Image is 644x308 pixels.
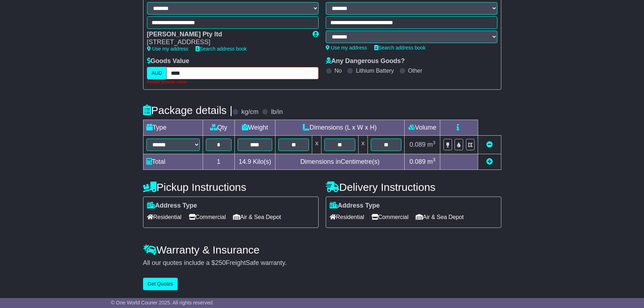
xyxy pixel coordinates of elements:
td: Volume [405,120,440,136]
td: Total [143,154,203,170]
label: Address Type [330,202,380,210]
span: m [427,158,436,165]
label: kg/cm [241,108,258,116]
h4: Pickup Instructions [143,181,319,193]
label: Address Type [147,202,197,210]
a: Search address book [374,45,426,51]
label: Lithium Battery [356,67,394,74]
div: All our quotes include a $ FreightSafe warranty. [143,259,501,267]
label: lb/in [271,108,283,116]
span: 14.9 [239,158,251,165]
span: Residential [330,212,364,223]
h4: Warranty & Insurance [143,244,501,256]
td: Weight [234,120,275,136]
span: 250 [215,259,226,266]
div: Please provide value [147,79,319,84]
a: Add new item [486,158,493,165]
td: 1 [203,154,234,170]
label: Other [408,67,422,74]
td: x [358,136,367,154]
span: Residential [147,212,182,223]
div: [STREET_ADDRESS] [147,38,305,46]
a: Use my address [147,46,188,52]
span: m [427,141,436,148]
label: No [335,67,342,74]
span: Air & Sea Depot [416,212,464,223]
a: Search address book [196,46,247,52]
td: Kilo(s) [234,154,275,170]
span: Commercial [189,212,226,223]
td: Dimensions (L x W x H) [275,120,405,136]
span: © One World Courier 2025. All rights reserved. [111,300,214,306]
span: 0.089 [410,141,426,148]
div: [PERSON_NAME] Pty ltd [147,31,305,38]
td: Type [143,120,203,136]
h4: Delivery Instructions [326,181,501,193]
sup: 3 [433,157,436,162]
label: AUD [147,67,167,79]
td: x [312,136,321,154]
span: Air & Sea Depot [233,212,281,223]
a: Use my address [326,45,367,51]
h4: Package details | [143,104,233,116]
td: Qty [203,120,234,136]
sup: 3 [433,140,436,145]
button: Get Quotes [143,278,178,290]
span: 0.089 [410,158,426,165]
label: Goods Value [147,57,189,65]
span: Commercial [371,212,409,223]
td: Dimensions in Centimetre(s) [275,154,405,170]
label: Any Dangerous Goods? [326,57,405,65]
a: Remove this item [486,141,493,148]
